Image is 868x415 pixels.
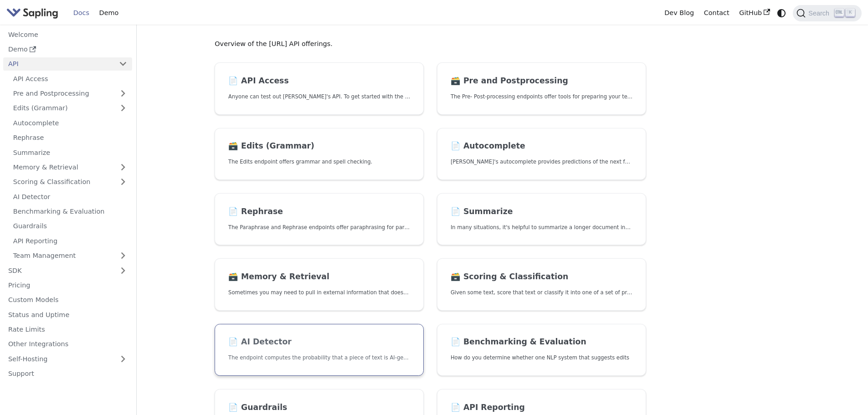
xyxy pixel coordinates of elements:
a: GitHub [734,6,775,20]
a: Scoring & Classification [8,175,132,189]
a: Rephrase [8,131,132,144]
a: Demo [94,6,123,20]
a: Memory & Retrieval [8,161,132,174]
a: 📄️ API AccessAnyone can test out [PERSON_NAME]'s API. To get started with the API, simply: [215,62,424,115]
h2: Memory & Retrieval [228,272,410,282]
a: Demo [3,43,132,56]
h2: API Access [228,76,410,86]
a: AI Detector [8,190,132,203]
p: The Paraphrase and Rephrase endpoints offer paraphrasing for particular styles. [228,223,410,232]
p: Anyone can test out Sapling's API. To get started with the API, simply: [228,92,410,101]
a: Docs [68,6,94,20]
button: Search (Ctrl+K) [793,5,861,21]
p: Overview of the [URL] API offerings. [215,39,646,50]
a: 📄️ Benchmarking & EvaluationHow do you determine whether one NLP system that suggests edits [437,324,646,376]
a: Guardrails [8,220,132,233]
h2: Edits (Grammar) [228,141,410,151]
h2: API Reporting [451,403,632,413]
a: 🗃️ Scoring & ClassificationGiven some text, score that text or classify it into one of a set of p... [437,258,646,311]
span: Search [806,10,835,17]
h2: Autocomplete [451,141,632,151]
h2: Pre and Postprocessing [451,76,632,86]
a: Edits (Grammar) [8,102,132,115]
button: Switch between dark and light mode (currently system mode) [775,6,788,20]
a: SDK [3,264,114,277]
a: API Reporting [8,234,132,247]
a: API [3,57,114,71]
a: Custom Models [3,293,132,307]
p: How do you determine whether one NLP system that suggests edits [451,354,632,362]
h2: Scoring & Classification [451,272,632,282]
a: 📄️ SummarizeIn many situations, it's helpful to summarize a longer document into a shorter, more ... [437,193,646,246]
p: Given some text, score that text or classify it into one of a set of pre-specified categories. [451,288,632,297]
a: Self-Hosting [3,352,132,365]
a: 🗃️ Memory & RetrievalSometimes you may need to pull in external information that doesn't fit in t... [215,258,424,311]
a: Dev Blog [659,6,699,20]
a: 🗃️ Pre and PostprocessingThe Pre- Post-processing endpoints offer tools for preparing your text d... [437,62,646,115]
a: 📄️ AI DetectorThe endpoint computes the probability that a piece of text is AI-generated, [215,324,424,376]
p: The Pre- Post-processing endpoints offer tools for preparing your text data for ingestation as we... [451,92,632,101]
h2: Benchmarking & Evaluation [451,337,632,347]
p: The endpoint computes the probability that a piece of text is AI-generated, [228,354,410,362]
kbd: K [846,9,855,17]
a: API Access [8,72,132,85]
a: Benchmarking & Evaluation [8,205,132,218]
p: Sometimes you may need to pull in external information that doesn't fit in the context size of an... [228,288,410,297]
h2: AI Detector [228,337,410,347]
a: Team Management [8,249,132,262]
p: The Edits endpoint offers grammar and spell checking. [228,158,410,166]
h2: Rephrase [228,207,410,217]
button: Collapse sidebar category 'API' [114,57,132,71]
a: Support [3,367,132,380]
a: 📄️ Autocomplete[PERSON_NAME]'s autocomplete provides predictions of the next few characters or words [437,128,646,180]
h2: Summarize [451,207,632,217]
a: Autocomplete [8,116,132,129]
a: Welcome [3,28,132,41]
a: Summarize [8,146,132,159]
h2: Guardrails [228,403,410,413]
a: Rate Limits [3,323,132,336]
a: 📄️ RephraseThe Paraphrase and Rephrase endpoints offer paraphrasing for particular styles. [215,193,424,246]
p: In many situations, it's helpful to summarize a longer document into a shorter, more easily diges... [451,223,632,232]
a: Sapling.ai [6,6,62,20]
a: Other Integrations [3,338,132,351]
a: Status and Uptime [3,308,132,321]
a: Pricing [3,279,132,292]
p: Sapling's autocomplete provides predictions of the next few characters or words [451,158,632,166]
button: Expand sidebar category 'SDK' [114,264,132,277]
a: Contact [699,6,734,20]
a: Pre and Postprocessing [8,87,132,100]
a: 🗃️ Edits (Grammar)The Edits endpoint offers grammar and spell checking. [215,128,424,180]
img: Sapling.ai [6,6,58,20]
